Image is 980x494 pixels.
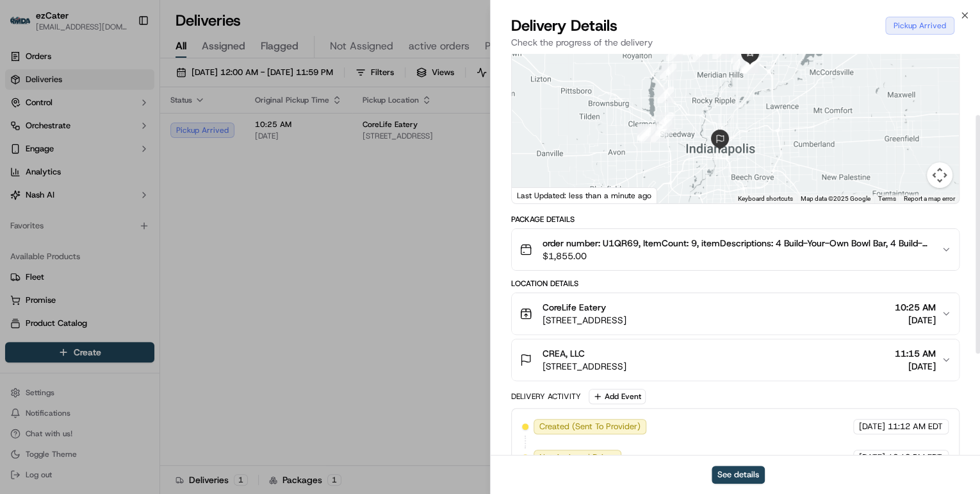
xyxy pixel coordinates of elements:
[515,187,557,203] img: Google
[657,112,674,129] div: 6
[895,347,936,360] span: 11:15 AM
[13,13,38,38] img: Nash
[121,186,206,199] span: API Documentation
[13,187,23,198] div: 📗
[639,125,656,142] div: 3
[26,186,98,199] span: Knowledge Base
[543,314,626,327] span: [STREET_ADDRESS]
[657,87,674,103] div: 7
[895,314,936,327] span: [DATE]
[543,347,585,360] span: CREA, LLC
[512,229,959,270] button: order number: U1QR69, ItemCount: 9, itemDescriptions: 4 Build-Your-Own Bowl Bar, 4 Build-Your-Own...
[90,217,155,227] a: Powered byPylon
[511,15,617,36] span: Delivery Details
[888,421,943,432] span: 11:12 AM EDT
[655,119,672,136] div: 5
[13,123,36,146] img: 1736555255976-a54dd68f-1ca7-489b-9aae-adbdc363a1c4
[878,195,896,202] a: Terms (opens in new tab)
[539,452,616,463] span: Not Assigned Driver
[801,195,870,202] span: Map data ©2025 Google
[511,36,960,49] p: Check the progress of the delivery
[511,278,960,289] div: Location Details
[712,466,765,484] button: See details
[512,339,959,380] button: CREA, LLC[STREET_ADDRESS]11:15 AM[DATE]
[218,126,233,142] button: Start new chat
[690,46,706,62] div: 10
[904,195,955,202] a: Report a map error
[103,181,211,204] a: 💻API Documentation
[589,389,646,404] button: Add Event
[660,64,676,80] div: 8
[859,421,885,432] span: [DATE]
[731,47,747,64] div: 12
[543,301,606,314] span: CoreLife Eatery
[33,83,231,96] input: Got a question? Start typing here...
[8,181,103,204] a: 📗Knowledge Base
[895,301,936,314] span: 10:25 AM
[515,187,557,203] a: Open this area in Google Maps (opens a new window)
[44,123,210,135] div: Start new chat
[651,125,667,142] div: 4
[895,360,936,373] span: [DATE]
[44,135,162,146] div: We're available if you need us!
[539,421,641,432] span: Created (Sent To Provider)
[511,214,960,225] div: Package Details
[927,162,952,188] button: Map camera controls
[512,187,657,203] div: Last Updated: less than a minute ago
[13,51,233,72] p: Welcome 👋
[741,56,758,73] div: 24
[733,53,749,70] div: 13
[108,187,118,198] div: 💻
[127,217,155,227] span: Pylon
[543,250,931,262] span: $1,855.00
[888,452,942,463] span: 12:13 PM EDT
[543,237,931,250] span: order number: U1QR69, ItemCount: 9, itemDescriptions: 4 Build-Your-Own Bowl Bar, 4 Build-Your-Own...
[859,452,885,463] span: [DATE]
[511,391,581,402] div: Delivery Activity
[512,293,959,334] button: CoreLife Eatery[STREET_ADDRESS]10:25 AM[DATE]
[543,360,626,373] span: [STREET_ADDRESS]
[637,124,654,141] div: 2
[738,194,793,203] button: Keyboard shortcuts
